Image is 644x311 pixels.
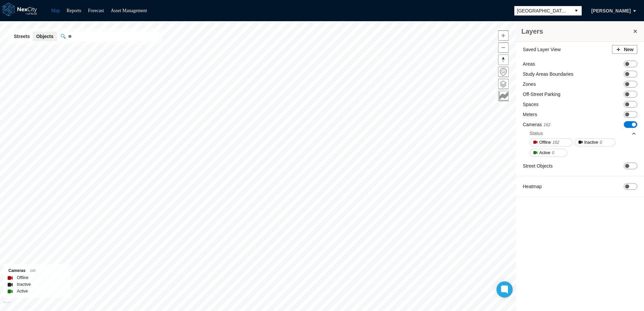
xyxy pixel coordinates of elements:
[612,45,637,54] button: New
[498,42,509,53] button: Zoom out
[529,149,567,157] button: Active0
[552,149,554,156] span: 0
[523,71,573,77] label: Study Areas Boundaries
[575,138,615,146] button: Inactive0
[523,183,542,190] label: Heatmap
[523,91,560,98] label: Off-Street Parking
[523,46,561,53] label: Saved Layer View
[30,269,36,273] span: 143
[498,30,509,41] button: Zoom in
[14,33,30,40] span: Streets
[498,55,509,65] button: Reset bearing to north
[523,81,536,88] label: Zones
[521,27,632,36] h3: Layers
[498,67,509,77] button: Home
[584,139,598,146] span: Inactive
[33,32,57,41] button: Objects
[498,43,508,53] span: Zoom out
[600,139,602,146] span: 0
[517,7,568,14] span: [GEOGRAPHIC_DATA][PERSON_NAME]
[111,8,147,13] a: Asset Management
[523,101,539,108] label: Spaces
[624,46,634,53] span: New
[498,91,509,101] button: Key metrics
[529,128,637,138] div: Status
[498,31,508,40] span: Zoom in
[523,111,537,118] label: Meters
[591,7,631,14] span: [PERSON_NAME]
[36,33,53,40] span: Objects
[17,274,28,281] label: Offline
[584,5,638,16] button: [PERSON_NAME]
[8,267,66,274] div: Cameras
[3,301,11,309] a: Mapbox homepage
[529,138,573,146] button: Offline162
[51,8,60,13] a: Map
[523,61,535,67] label: Areas
[88,8,104,13] a: Forecast
[17,281,31,288] label: Inactive
[17,288,28,295] label: Active
[498,79,509,89] button: Layers management
[523,163,553,169] label: Street Objects
[552,139,559,146] span: 162
[544,123,550,127] span: 162
[523,121,550,128] label: Cameras
[498,55,508,65] span: Reset bearing to north
[539,149,550,156] span: Active
[10,32,33,41] button: Streets
[571,6,582,15] button: select
[67,8,82,13] a: Reports
[539,139,551,146] span: Offline
[529,130,543,137] div: Status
